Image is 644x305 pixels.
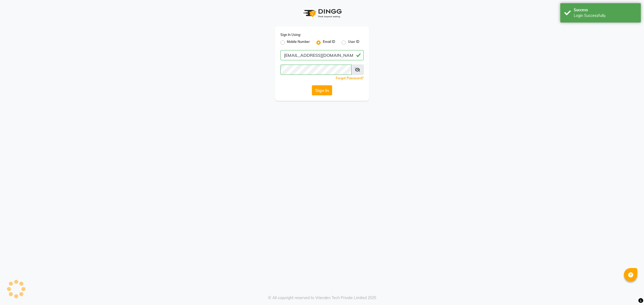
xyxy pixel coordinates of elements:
button: Sign In [312,85,332,95]
img: logo1.svg [301,5,343,21]
input: Username [280,50,364,60]
label: Mobile Number [287,39,310,46]
div: Login Successfully. [574,13,637,18]
input: Username [280,65,352,75]
a: Forgot Password? [336,76,364,80]
label: Sign In Using: [280,32,301,37]
label: Email ID [323,39,335,46]
div: Success [574,7,637,13]
label: User ID [348,39,359,46]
